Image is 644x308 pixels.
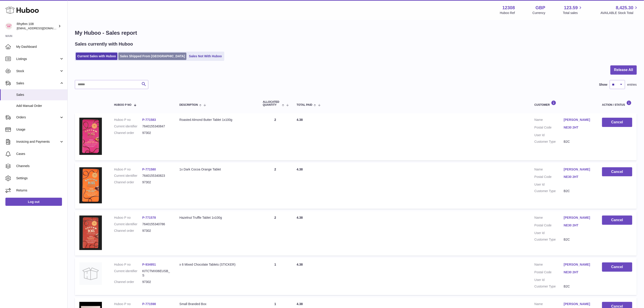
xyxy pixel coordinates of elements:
dt: Name [534,302,564,307]
div: Customer [534,100,593,106]
span: Total sales [563,11,583,15]
td: 2 [258,113,292,160]
td: 2 [258,211,292,255]
span: [EMAIL_ADDRESS][DOMAIN_NAME] [17,26,66,30]
dt: Name [534,216,564,221]
span: 4.38 [297,118,303,122]
span: Listings [16,57,59,61]
span: ALLOCATED Quantity [263,101,281,106]
dt: Channel order [114,229,142,233]
a: NE30 2HT [564,223,593,228]
dt: Channel order [114,280,142,284]
span: Sales [16,93,64,97]
span: AVAILABLE Stock Total [600,11,639,15]
dd: 97302 [142,180,170,184]
td: 2 [258,163,292,209]
td: 1 [258,258,292,295]
div: Rhythm 108 [17,22,57,30]
dd: 7640155340847 [142,124,170,129]
a: Sales Not With Huboo [187,53,223,60]
button: Cancel [602,216,632,225]
dd: KITCTMX06EUSB_S [142,269,170,278]
dd: 97302 [142,131,170,135]
a: P-771583 [142,118,156,122]
span: My Dashboard [16,45,64,49]
a: NE30 2HT [564,125,593,130]
a: [PERSON_NAME] [564,262,593,267]
a: P-934951 [142,263,156,266]
dt: User Id [534,133,564,137]
dt: Postal Code [534,270,564,276]
a: [PERSON_NAME] [564,167,593,172]
span: entries [627,83,637,87]
dt: Name [534,167,564,173]
img: 123081684745952.jpg [79,216,102,250]
a: 123.59 Total sales [563,5,583,15]
dt: Huboo P no [114,167,142,172]
img: orders@rhythm108.com [5,23,12,30]
dt: Postal Code [534,223,564,229]
dt: Postal Code [534,125,564,131]
dd: B2C [564,140,593,144]
dd: B2C [564,284,593,289]
dt: Name [534,262,564,268]
span: Invoicing and Payments [16,140,59,144]
div: 1x Dark Cocoa Orange Tablet [179,167,254,172]
span: Channels [16,164,64,168]
span: Returns [16,188,64,193]
img: 123081684745900.jpg [79,118,102,155]
dt: Huboo P no [114,118,142,122]
dd: 7640155340786 [142,222,170,226]
dt: Current identifier [114,174,142,178]
dt: Customer Type [534,284,564,289]
img: no-photo.jpg [79,262,102,285]
span: Orders [16,115,59,120]
dd: B2C [564,189,593,193]
span: 8,425.30 [616,5,633,11]
dt: Channel order [114,180,142,184]
dd: 97302 [142,229,170,233]
div: Small Branded Box [179,302,254,306]
a: [PERSON_NAME] [564,302,593,306]
dt: Postal Code [534,175,564,180]
button: Release All [610,65,637,75]
div: Currency [533,11,545,15]
dd: 7640155340823 [142,174,170,178]
div: Roasted Almond Butter Tablet 1x100g [179,118,254,122]
label: Show [599,83,607,87]
dt: Huboo P no [114,216,142,220]
span: Description [179,103,198,106]
dt: User Id [534,231,564,235]
span: Settings [16,176,64,180]
dt: Customer Type [534,189,564,193]
a: [PERSON_NAME] [564,216,593,220]
div: Action / Status [602,100,632,106]
img: 123081684745933.JPG [79,167,102,203]
dt: Current identifier [114,269,142,278]
dt: Name [534,118,564,123]
span: Add Manual Order [16,104,64,108]
dt: Customer Type [534,140,564,144]
div: x 6 Mixed Chocolate Tablets (STICKER) [179,262,254,267]
h1: My Huboo - Sales report [75,29,637,37]
span: 4.38 [297,302,303,306]
span: 4.38 [297,216,303,219]
span: 4.38 [297,263,303,266]
h2: Sales currently with Huboo [75,41,133,47]
span: 123.59 [564,5,578,11]
a: Current Sales with Huboo [76,53,117,60]
a: P-771598 [142,302,156,306]
a: P-771580 [142,168,156,171]
dt: User Id [534,278,564,282]
span: Sales [16,81,59,85]
span: Huboo P no [114,103,131,106]
dt: User Id [534,182,564,187]
dd: B2C [564,237,593,242]
a: Log out [5,198,62,206]
span: Stock [16,69,59,73]
a: Sales Shipped From [GEOGRAPHIC_DATA] [118,53,186,60]
a: P-771578 [142,216,156,219]
dt: Huboo P no [114,302,142,306]
span: 4.38 [297,168,303,171]
a: 8,425.30 AVAILABLE Stock Total [600,5,639,15]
